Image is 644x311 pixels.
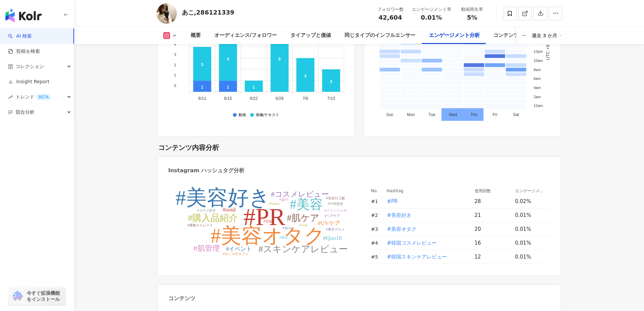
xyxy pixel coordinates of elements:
tspan: 6/22 [250,96,258,101]
div: 概要 [191,31,201,40]
span: トレンド [16,89,51,105]
tspan: #fashon [269,202,280,205]
td: #美容好き [381,208,469,222]
span: 42,604 [379,14,402,21]
tspan: #Qoo10 [323,235,341,241]
td: 0.01% [510,236,550,250]
tspan: #骨格ストレート [187,223,213,227]
tspan: #コスメレビュー [271,190,329,198]
td: #PR [381,195,469,208]
div: 0.01% [515,225,544,233]
span: #PR [387,198,398,205]
tspan: Mon [407,112,414,117]
td: 0.02% [510,195,550,208]
tspan: #美容オタク [210,224,325,247]
tspan: #美容 [290,197,323,212]
tspan: #반사 [283,226,291,230]
tspan: Sat [513,112,519,117]
tspan: #イベントレポ [324,208,346,212]
span: コレクション [16,59,44,74]
th: 使用回数 [469,187,510,195]
span: rise [8,95,13,99]
th: Hashtag [381,187,469,195]
button: #韓国コスメレビュー [387,236,437,250]
tspan: #셀카 [279,198,288,201]
tspan: 6/11 [198,96,206,101]
div: エンゲージメント分析 [429,31,480,40]
tspan: 3 [174,52,176,57]
tspan: #肌ケア [287,213,319,223]
div: 0.01% [515,212,544,219]
div: 21 [475,212,510,219]
button: #韓国スキンケアレビュー [387,250,448,264]
div: # 3 [371,225,381,233]
tspan: #東京グルメ [326,227,344,231]
img: chrome extension [11,291,24,302]
tspan: 10am [533,58,543,62]
tspan: #카페 [299,223,307,227]
tspan: #UVケア [317,220,340,226]
div: コンテンツ内容分析 [493,31,539,40]
tspan: 4am [533,85,541,89]
tspan: #맛집 [263,219,272,223]
text: UTC +8 [545,45,550,60]
button: #美容オタク [387,222,417,236]
img: logo [5,9,42,22]
div: あこ,286121339 [182,8,235,17]
div: # 5 [371,253,381,261]
span: #美容好き [387,212,412,219]
div: 0.01% [515,239,544,247]
tspan: 2 [174,63,176,67]
td: #美容オタク [381,222,469,236]
div: 同じタイプのインフルエンサー [344,31,415,40]
span: 0.01% [421,14,442,21]
div: コンテンツ内容分析 [158,143,219,152]
a: searchAI 検索 [8,33,32,40]
tspan: #コスメ好き [197,208,216,212]
tspan: #카페탐방 [328,202,343,205]
td: #韓国コスメレビュー [381,236,469,250]
span: 今すぐ拡張機能をインストール [27,290,64,302]
div: # 2 [371,212,381,219]
th: No. [364,187,381,195]
div: # 1 [371,198,381,205]
td: #韓国スキンケアレビュー [381,250,469,264]
div: タイアップと価値 [290,31,331,40]
div: 20 [475,225,510,233]
tspan: 6/29 [276,96,284,101]
tspan: #종반 [279,236,288,239]
tspan: #ヘアケア [325,214,340,218]
tspan: #購入品紹介 [188,213,238,223]
tspan: Thu [470,112,477,117]
tspan: #おしゃれカフェ [223,252,248,256]
div: 28 [475,198,510,205]
button: #美容好き [387,208,412,222]
tspan: #ootd [222,206,236,213]
tspan: Fri [493,112,497,117]
tspan: 1 [174,73,176,77]
div: コンテンツ [168,295,195,302]
span: 5% [467,14,477,21]
tspan: Sun [386,112,393,117]
button: #PR [387,195,398,208]
tspan: 6/15 [224,96,232,101]
tspan: 2pm [533,40,541,44]
div: 0.01% [515,253,544,261]
tspan: 2am [533,94,541,98]
span: #韓国スキンケアレビュー [387,253,447,261]
a: chrome extension今すぐ拡張機能をインストール [9,287,66,305]
tspan: 7/6 [302,96,308,101]
tspan: #美容好き [175,186,270,209]
tspan: #肌管理 [193,244,219,252]
tspan: #イベント [226,246,252,252]
div: 0.02% [515,198,544,205]
a: Insight Report [8,79,49,85]
div: 画像/テキスト [256,113,280,117]
tspan: 4 [174,42,176,46]
tspan: 0 [174,84,176,88]
div: フォロワー数 [377,6,404,13]
img: KOL Avatar [157,3,177,24]
div: 過去 3 か月 [532,30,562,41]
tspan: #PR [243,203,285,230]
td: 0.01% [510,208,550,222]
